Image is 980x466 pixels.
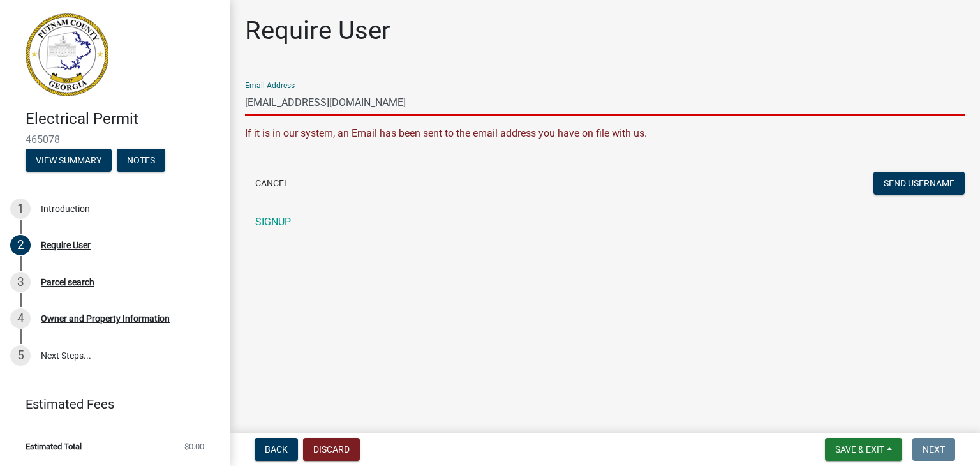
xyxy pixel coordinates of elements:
wm-modal-confirm: Summary [26,156,112,166]
span: Next [923,444,945,455]
span: Save & Exit [835,444,884,455]
a: Estimated Fees [10,391,209,417]
div: 5 [10,345,31,366]
div: Require User [41,241,91,250]
span: 465078 [26,133,204,146]
button: Save & Exit [825,438,902,461]
div: 2 [10,235,31,255]
div: Owner and Property Information [41,314,170,323]
h4: Electrical Permit [26,110,219,128]
div: 3 [10,272,31,292]
div: Introduction [41,204,90,213]
wm-modal-confirm: Notes [117,156,165,166]
span: Estimated Total [26,442,82,451]
button: Discard [303,438,360,461]
div: Parcel search [41,278,94,287]
img: Putnam County, Georgia [26,13,108,96]
div: 4 [10,308,31,329]
button: Notes [117,149,165,172]
span: $0.00 [184,442,204,451]
button: Back [255,438,298,461]
button: Next [912,438,955,461]
h1: Require User [245,15,390,46]
button: Cancel [245,172,299,195]
span: Back [265,444,288,455]
button: View Summary [26,149,112,172]
div: If it is in our system, an Email has been sent to the email address you have on file with us. [245,126,965,141]
div: 1 [10,199,31,219]
a: SIGNUP [245,209,965,235]
button: Send Username [873,172,965,195]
